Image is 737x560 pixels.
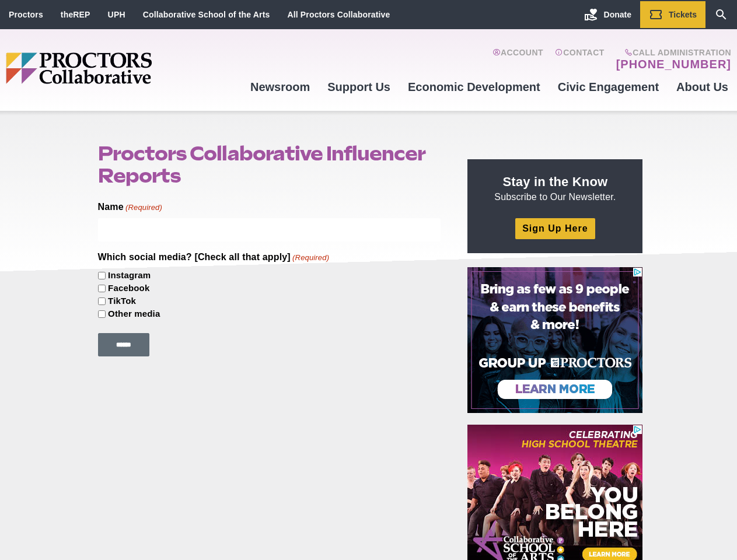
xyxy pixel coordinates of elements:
[61,10,90,19] a: theREP
[98,201,162,213] label: Name
[287,10,390,19] a: All Proctors Collaborative
[108,308,160,320] label: Other media
[575,1,640,28] a: Donate
[9,10,43,19] a: Proctors
[108,269,151,282] label: Instagram
[108,295,136,307] label: TikTok
[481,173,628,204] p: Subscribe to Our Newsletter.
[242,71,319,103] a: Newsroom
[613,48,731,57] span: Call Administration
[6,52,242,84] img: Proctors logo
[143,10,270,19] a: Collaborative School of the Arts
[98,142,441,187] h1: Proctors Collaborative Influencer Reports
[493,48,543,71] a: Account
[319,71,399,103] a: Support Us
[515,218,595,239] a: Sign Up Here
[467,267,642,413] iframe: Advertisement
[399,71,549,103] a: Economic Development
[124,202,162,213] span: (Required)
[98,251,330,264] legend: Which social media? [Check all that apply]
[291,253,329,263] span: (Required)
[503,174,608,189] strong: Stay in the Know
[705,1,737,28] a: Search
[549,71,668,103] a: Civic Engagement
[668,71,737,103] a: About Us
[640,1,705,28] a: Tickets
[555,48,605,71] a: Contact
[669,10,697,19] span: Tickets
[616,57,731,71] a: [PHONE_NUMBER]
[108,282,149,295] label: Facebook
[604,10,631,19] span: Donate
[108,10,125,19] a: UPH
